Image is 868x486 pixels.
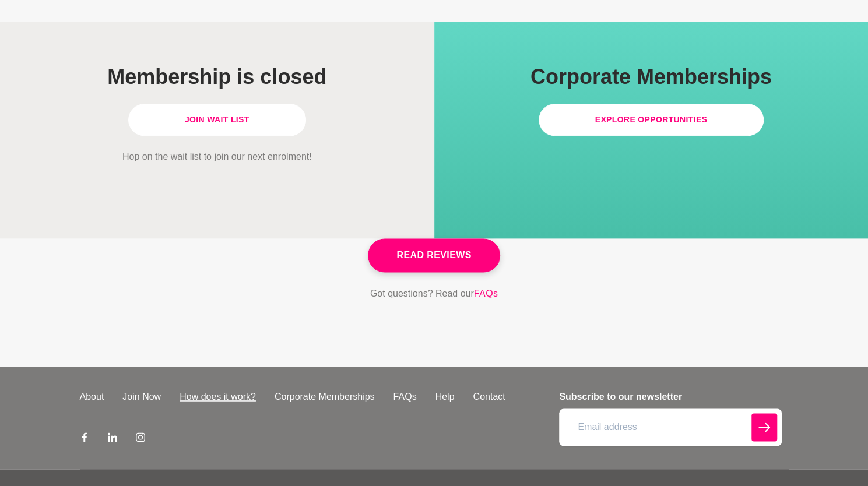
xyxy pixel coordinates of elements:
a: How does it work? [170,390,265,404]
a: Instagram [136,432,145,446]
input: Email address [559,408,781,446]
h1: Membership is closed [33,64,402,90]
a: Contact [463,390,514,404]
a: Join Wait List [128,104,306,136]
a: FAQs [384,390,426,404]
a: Help [426,390,463,404]
h1: Corporate Memberships [467,64,836,90]
p: Hop on the wait list to join our next enrolment! [33,150,402,164]
a: About [71,390,114,404]
a: Corporate Memberships [265,390,384,404]
a: Join Now [113,390,170,404]
a: Read Reviews [368,238,500,272]
a: FAQs [474,286,498,301]
a: Facebook [80,432,89,446]
a: LinkedIn [108,432,117,446]
p: Got questions? Read our [370,286,498,301]
h4: Subscribe to our newsletter [559,390,781,404]
a: Explore Opportunities [539,104,764,136]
